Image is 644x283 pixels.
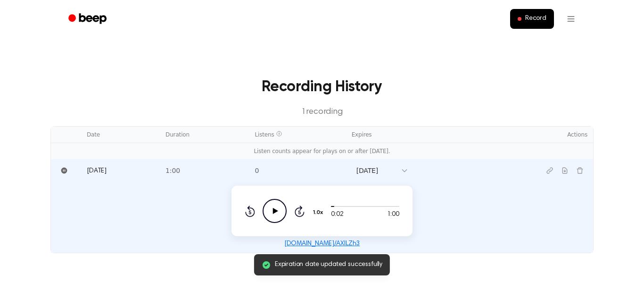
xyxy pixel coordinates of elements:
[160,159,249,182] td: 1:00
[542,163,557,178] button: Copy link
[356,166,396,176] div: [DATE]
[66,106,578,119] p: 1 recording
[525,15,546,23] span: Record
[160,127,249,143] th: Duration
[66,76,578,98] h3: Recording History
[387,210,399,220] span: 1:00
[51,143,593,160] td: Listen counts appear for plays on or after [DATE].
[87,168,107,174] span: [DATE]
[276,131,282,137] span: Listen count reflects other listeners and records at most one play per listener per hour. It excl...
[557,163,572,178] button: Download recording
[331,210,343,220] span: 0:02
[275,260,382,270] span: Expiration date updated successfully
[346,127,518,143] th: Expires
[62,10,115,28] a: Beep
[249,159,346,182] td: 0
[510,9,554,29] button: Record
[57,163,72,178] button: Pause
[249,127,346,143] th: Listens
[560,8,582,30] button: Open menu
[312,205,326,221] button: 1.0x
[518,127,593,143] th: Actions
[284,240,360,247] a: [DOMAIN_NAME]/AXILZh3
[572,163,587,178] button: Delete recording
[81,127,160,143] th: Date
